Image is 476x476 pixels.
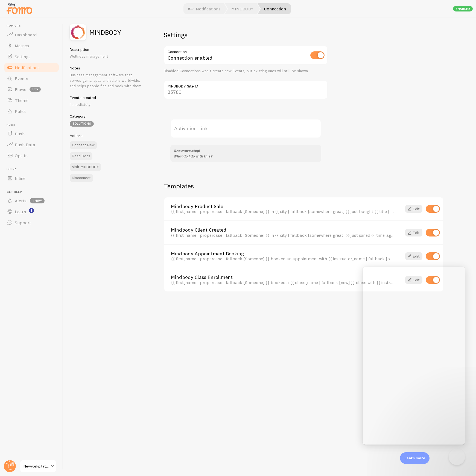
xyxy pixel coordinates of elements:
a: Mindbody Client Created [171,227,395,232]
a: Dashboard [3,29,60,40]
a: Mindbody Appointment Booking [171,251,395,256]
div: Solutions [70,121,94,127]
a: Flows beta [3,84,60,95]
a: Newyorkpilates [20,460,57,473]
p: Business management software that serves gyms, spas and salons worldwide, and helps people find a... [70,72,144,89]
a: Settings [3,51,60,62]
a: Push Data [3,139,60,150]
a: Mindbody Product Sale [171,204,395,209]
a: What do I do with this? [174,154,212,159]
span: beta [30,87,41,92]
div: {{ first_name | propercase | fallback [Someone] }} booked a {{ class_name | fallback [new] }} cla... [171,280,395,285]
span: Inline [15,176,25,181]
a: Opt-In [3,150,60,161]
a: Notifications [3,62,60,73]
span: Flows [15,87,26,92]
a: Visit MINDBODY [70,163,101,171]
span: Pop-ups [7,24,60,28]
a: Read Docs [70,152,92,160]
a: Metrics [3,40,60,51]
span: Dashboard [15,32,37,37]
a: Edit [405,252,422,260]
div: One more step! [174,148,318,153]
span: Get Help [7,190,60,194]
div: {{ first_name | propercase | fallback [Someone] }} in {{ city | fallback [somewhere great] }} jus... [171,233,395,238]
a: Alerts 1 new [3,195,60,206]
a: Learn [3,206,60,217]
div: Disabled Connections won't create new Events, but existing ones will still be shown [164,69,328,74]
a: Edit [405,205,422,213]
span: Notifications [15,65,40,70]
span: Opt-In [15,153,28,158]
p: Learn more [404,455,425,461]
p: Wellness management [70,54,144,59]
h5: Events created [70,95,144,100]
div: {{ first_name | propercase | fallback [Someone] }} booked an appointment with {{ instructor_name ... [171,256,395,261]
span: Events [15,76,28,81]
a: Theme [3,95,60,106]
span: Support [15,220,31,225]
span: Inline [7,168,60,171]
span: Metrics [15,43,29,48]
a: Support [3,217,60,228]
a: Edit [405,229,422,236]
input: 1532 [164,80,328,99]
span: Push [7,123,60,127]
iframe: Help Scout Beacon - Live Chat, Contact Form, and Knowledge Base [363,267,465,445]
img: fomo-relay-logo-orange.svg [6,1,33,15]
h2: Templates [164,182,444,190]
span: Theme [15,98,28,103]
span: Alerts [15,198,27,203]
label: Activation Link [170,119,321,138]
svg: <p>Watch New Feature Tutorials!</p> [29,208,34,213]
a: Rules [3,106,60,117]
h5: Description [70,47,144,52]
a: Push [3,128,60,139]
span: Push [15,131,25,136]
img: fomo_icons_mindbody.svg [70,24,86,40]
span: 1 new [30,198,45,203]
h5: Actions [70,133,144,138]
span: Learn [15,209,26,214]
h5: Category [70,114,144,119]
button: Connect New [70,141,97,149]
a: Mindbody Class Enrollment [171,275,395,280]
span: Settings [15,54,31,59]
a: Inline [3,173,60,184]
a: Events [3,73,60,84]
div: Connection enabled [164,46,328,66]
span: Rules [15,109,26,114]
button: Disconnect [70,174,93,182]
div: {{ first_name | propercase | fallback [Someone] }} in {{ city | fallback [somewhere great] }} jus... [171,209,395,214]
h2: Settings [164,31,328,39]
p: Immediately [70,102,144,107]
label: MINDBODY Site ID [164,80,328,89]
span: Newyorkpilates [24,463,49,469]
span: Push Data [15,142,35,147]
h5: Notes [70,66,144,71]
div: Learn more [400,452,430,464]
iframe: Help Scout Beacon - Close [449,449,465,465]
h2: MINDBODY [89,29,121,36]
